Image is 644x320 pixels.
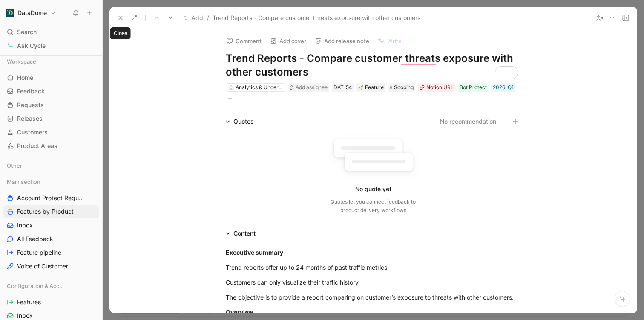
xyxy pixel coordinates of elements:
div: Content [222,228,259,239]
img: 🌱 [358,85,363,90]
div: Search [3,26,99,38]
span: Feedback [17,87,45,96]
div: 2026-Q1 [493,83,514,92]
a: Feedback [3,85,99,98]
div: Notion URL [426,83,454,92]
div: Main section [3,175,99,188]
div: Quotes let you connect feedback to product delivery workflows [331,198,416,215]
span: Inbox [17,311,33,320]
a: Account Protect Requests [3,192,99,204]
a: Inbox [3,219,99,232]
span: Workspace [7,57,36,66]
div: Content [233,228,256,239]
span: Voice of Customer [17,262,68,271]
div: The objective is to provide a report comparing on customer’s exposure to threats with other custo... [226,293,520,302]
div: Trend reports offer up to 24 months of past traffic metrics [226,263,520,272]
span: Home [17,73,33,82]
span: Customers [17,128,48,137]
span: Write [387,37,402,45]
div: Quotes [233,116,254,127]
img: DataDome [6,9,14,17]
div: 🌱Feature [356,83,385,92]
span: Ask Cycle [17,41,46,51]
span: Account Protect Requests [17,194,87,202]
div: Analytics & Understanding [236,83,283,92]
button: Add cover [266,35,310,47]
span: Product Areas [17,142,57,150]
strong: Overview [226,308,253,316]
h1: To enrich screen reader interactions, please activate Accessibility in Grammarly extension settings [226,52,520,79]
div: Quotes [222,116,257,127]
div: Other [3,159,99,172]
button: Add [181,13,205,23]
div: Scoping [388,83,415,92]
span: Inbox [17,221,33,230]
span: Add assignee [296,84,328,90]
a: Releases [3,112,99,125]
span: Features [17,298,41,306]
div: Other [3,159,99,175]
a: Ask Cycle [3,39,99,52]
a: Customers [3,126,99,139]
div: Workspace [3,55,99,68]
div: Bot Protect [460,83,487,92]
span: Releases [17,114,43,123]
button: DataDomeDataDome [3,7,58,19]
div: Feature [358,83,384,92]
a: Feature pipeline [3,246,99,259]
span: Trend Reports - Compare customer threats exposure with other customers [213,13,420,23]
span: / [207,13,209,23]
a: All Feedback [3,233,99,245]
a: Voice of Customer [3,260,99,273]
span: Search [17,27,37,37]
span: All Feedback [17,235,53,243]
div: Close [110,27,131,39]
a: Product Areas [3,140,99,152]
span: Scoping [394,83,414,92]
button: Write [374,35,405,47]
div: No quote yet [355,184,391,194]
div: DAT-54 [333,83,352,92]
span: Feature pipeline [17,248,61,257]
div: Customers can only visualize their traffic history [226,278,520,287]
h1: DataDome [17,9,47,17]
button: No recommendation [440,116,496,127]
span: Main section [7,177,40,186]
a: Requests [3,99,99,111]
a: Features [3,296,99,308]
button: Comment [222,35,265,47]
span: Configuration & Access [7,282,64,290]
a: Features by Product [3,205,99,218]
div: Configuration & Access [3,279,99,292]
div: Main sectionAccount Protect RequestsFeatures by ProductInboxAll FeedbackFeature pipelineVoice of ... [3,175,99,273]
span: Features by Product [17,207,74,216]
span: Other [7,161,22,170]
strong: Executive summary [226,249,283,256]
a: Home [3,71,99,84]
span: Requests [17,101,44,109]
button: Add release note [311,35,373,47]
